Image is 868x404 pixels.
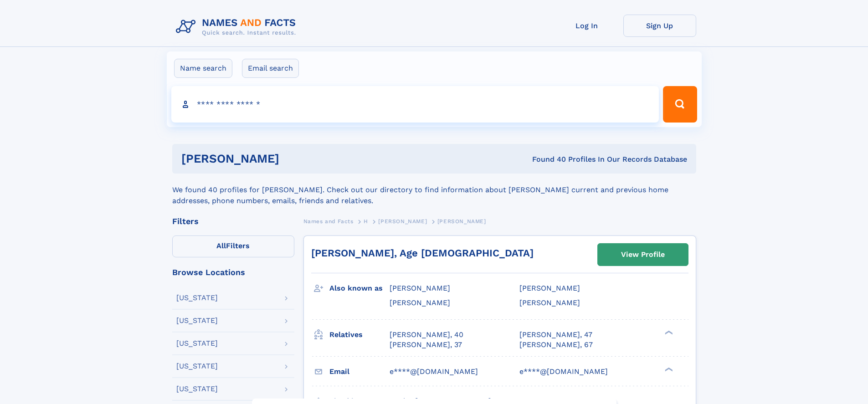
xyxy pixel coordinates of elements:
div: Filters [172,217,294,225]
a: [PERSON_NAME], 40 [390,330,463,340]
div: We found 40 profiles for [PERSON_NAME]. Check out our directory to find information about [PERSON... [172,174,696,206]
div: [US_STATE] [176,385,218,393]
span: H [364,218,368,225]
div: [US_STATE] [176,340,218,347]
a: View Profile [598,244,688,266]
a: Log In [550,15,623,37]
span: [PERSON_NAME] [519,298,580,307]
input: search input [171,86,659,123]
a: [PERSON_NAME] [378,215,427,227]
button: Search Button [663,86,697,123]
div: ❯ [663,366,673,372]
div: [US_STATE] [176,363,218,370]
a: Sign Up [623,15,696,37]
div: [US_STATE] [176,294,218,302]
div: Browse Locations [172,268,294,276]
div: Found 40 Profiles In Our Records Database [406,154,687,164]
span: [PERSON_NAME] [390,284,450,292]
h3: Also known as [329,281,390,296]
div: ❯ [663,329,673,335]
h3: Relatives [329,327,390,343]
a: [PERSON_NAME], Age [DEMOGRAPHIC_DATA] [311,247,534,259]
h1: [PERSON_NAME] [181,153,406,164]
h3: Email [329,364,390,379]
span: [PERSON_NAME] [519,284,580,292]
span: [PERSON_NAME] [390,298,450,307]
a: [PERSON_NAME], 67 [519,340,593,350]
a: H [364,215,368,227]
label: Name search [174,59,232,78]
a: [PERSON_NAME], 47 [519,330,592,340]
a: Names and Facts [303,215,354,227]
div: [US_STATE] [176,317,218,324]
a: [PERSON_NAME], 37 [390,340,462,350]
label: Email search [242,59,299,78]
span: [PERSON_NAME] [378,218,427,225]
span: All [216,241,226,250]
label: Filters [172,235,294,257]
div: View Profile [621,244,665,265]
img: Logo Names and Facts [172,15,303,39]
span: [PERSON_NAME] [437,218,486,225]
